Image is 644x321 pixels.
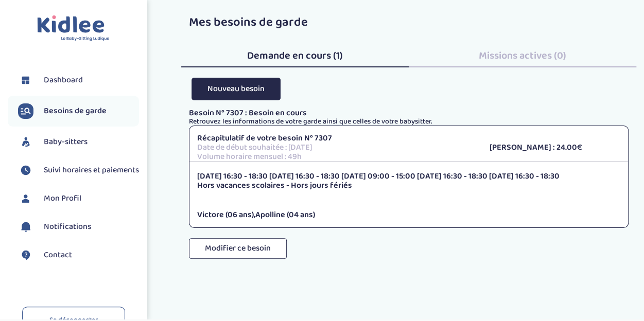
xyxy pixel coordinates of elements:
a: Modifier ce besoin [189,248,287,268]
img: dashboard.svg [18,73,33,88]
span: Dashboard [44,74,83,86]
button: Nouveau besoin [192,78,281,100]
span: Contact [44,249,72,261]
p: [DATE] 16:30 - 18:30 [DATE] 16:30 - 18:30 [DATE] 09:00 - 15:00 [DATE] 16:30 - 18:30 [DATE] 16:30 ... [197,172,620,181]
button: Modifier ce besoin [189,238,287,259]
img: logo.svg [37,15,110,42]
p: Hors vacances scolaires - Hors jours fériés [197,181,620,190]
span: Mon Profil [44,192,81,205]
span: Demande en cours (1) [247,47,343,64]
img: notification.svg [18,219,33,235]
a: Notifications [18,219,139,235]
p: Besoin N° 7307 : Besoin en cours [189,109,629,118]
img: besoin.svg [18,103,33,119]
span: Apolline (04 ans) [255,208,315,221]
a: Contact [18,247,139,263]
a: Baby-sitters [18,134,139,150]
p: Volume horaire mensuel : 49h [197,152,474,162]
a: Mon Profil [18,191,139,206]
a: Dashboard [18,73,139,88]
a: Suivi horaires et paiements [18,163,139,178]
img: contact.svg [18,247,33,263]
p: Retrouvez les informations de votre garde ainsi que celles de votre babysitter. [189,118,629,126]
p: [PERSON_NAME] : 24.00€ [490,143,620,152]
span: Suivi horaires et paiements [44,164,139,176]
span: Baby-sitters [44,136,88,148]
img: profil.svg [18,191,33,206]
span: Besoins de garde [44,105,107,117]
span: Mes besoins de garde [189,12,308,32]
p: Date de début souhaitée : [DATE] [197,143,474,152]
span: Notifications [44,221,91,233]
img: suivihoraire.svg [18,163,33,178]
a: Besoins de garde [18,103,139,119]
span: Victore (06 ans) [197,208,254,221]
img: babysitters.svg [18,134,33,150]
p: , [197,210,620,220]
p: Récapitulatif de votre besoin N° 7307 [197,134,474,143]
span: Missions actives (0) [479,47,566,64]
